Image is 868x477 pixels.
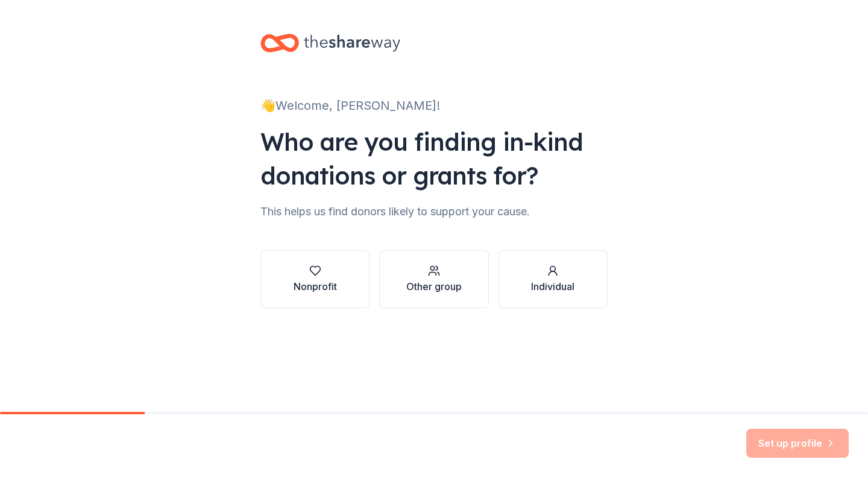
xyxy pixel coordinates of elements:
div: Who are you finding in-kind donations or grants for? [260,125,608,192]
button: Other group [379,250,488,308]
div: Nonprofit [294,279,337,294]
button: Individual [498,250,608,308]
button: Nonprofit [260,250,370,308]
div: Other group [406,279,462,294]
div: Individual [531,279,574,294]
div: 👋 Welcome, [PERSON_NAME]! [260,96,608,115]
div: This helps us find donors likely to support your cause. [260,202,608,221]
